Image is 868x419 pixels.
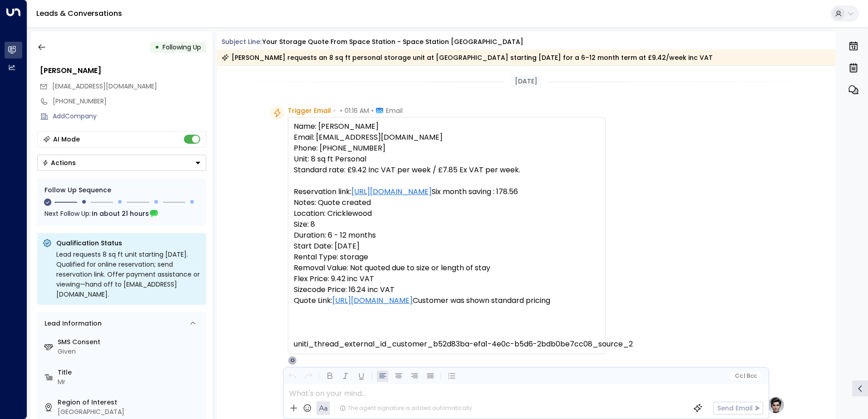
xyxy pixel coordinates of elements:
[302,370,314,382] button: Redo
[735,373,756,379] span: Cc Bcc
[288,106,331,115] span: Trigger Email
[56,249,201,299] div: Lead requests 8 sq ft unit starting [DATE]. Qualified for online reservation; send reservation li...
[58,398,202,407] label: Region of Interest
[288,356,297,365] div: O
[58,347,202,356] div: Given
[351,186,432,197] a: [URL][DOMAIN_NAME]
[333,106,335,115] span: •
[744,373,745,379] span: |
[386,106,403,115] span: Email
[58,377,202,387] div: Mr
[53,97,206,106] div: [PHONE_NUMBER]
[294,121,600,350] pre: Name: [PERSON_NAME] Email: [EMAIL_ADDRESS][DOMAIN_NAME] Phone: [PHONE_NUMBER] Unit: 8 sq ft Perso...
[767,396,785,414] img: profile-logo.png
[36,8,122,19] a: Leads & Conversations
[53,135,80,144] div: AI Mode
[42,159,76,167] div: Actions
[37,155,206,171] button: Actions
[511,75,541,88] div: [DATE]
[155,39,159,55] div: •
[40,65,206,76] div: [PERSON_NAME]
[52,82,157,91] span: [EMAIL_ADDRESS][DOMAIN_NAME]
[52,82,157,91] span: tommagrath2018@hotmail.com
[340,106,342,115] span: •
[332,295,413,306] a: [URL][DOMAIN_NAME]
[222,37,261,46] span: Subject Line:
[262,37,523,47] div: Your storage quote from Space Station - Space Station [GEOGRAPHIC_DATA]
[286,370,298,382] button: Undo
[371,106,374,115] span: •
[92,209,149,219] span: In about 21 hours
[731,372,760,380] button: Cc|Bcc
[56,239,201,248] p: Qualification Status
[58,368,202,377] label: Title
[37,155,206,171] div: Button group with a nested menu
[222,53,713,62] div: [PERSON_NAME] requests an 8 sq ft personal storage unit at [GEOGRAPHIC_DATA] starting [DATE] for ...
[44,209,199,219] div: Next Follow Up:
[53,112,206,121] div: AddCompany
[163,43,201,52] span: Following Up
[41,319,102,328] div: Lead Information
[58,407,202,417] div: [GEOGRAPHIC_DATA]
[58,337,202,347] label: SMS Consent
[44,185,199,195] div: Follow Up Sequence
[345,106,369,115] span: 01:16 AM
[340,404,472,412] div: The agent signature is added automatically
